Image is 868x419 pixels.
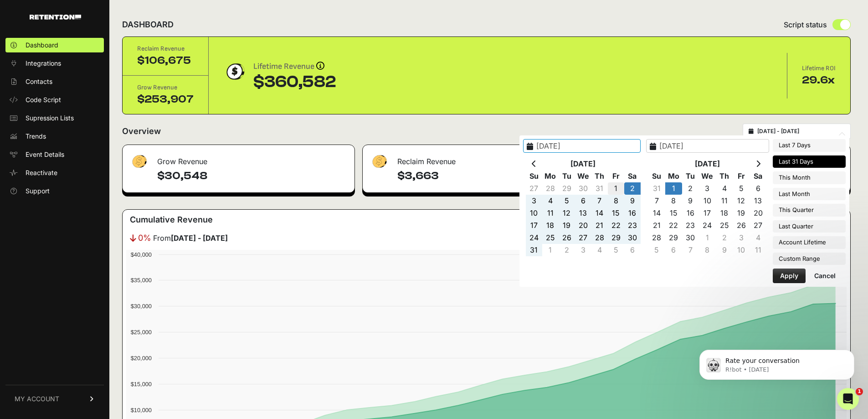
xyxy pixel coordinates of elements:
li: This Quarter [773,204,846,217]
h3: Cumulative Revenue [130,213,213,226]
td: 12 [559,207,575,219]
td: 2 [682,182,699,195]
th: We [575,170,591,182]
li: Custom Range [773,253,846,265]
td: 22 [665,219,682,232]
td: 2 [559,244,575,256]
h4: $3,663 [397,169,596,183]
td: 31 [591,182,608,195]
td: 20 [750,207,766,219]
span: Script status [784,19,827,30]
a: Reactivate [5,166,104,180]
td: 28 [648,232,665,244]
td: 15 [665,207,682,219]
td: 26 [559,232,575,244]
div: Grow Revenue [123,145,354,172]
td: 21 [648,219,665,232]
td: 27 [575,232,591,244]
td: 19 [733,207,750,219]
td: 18 [542,219,559,232]
img: fa-dollar-13500eef13a19c4ab2b9ed9ad552e47b0d9fc28b02b83b90ba0e00f96d6372e9.png [130,153,148,171]
span: Support [26,186,50,196]
td: 4 [750,232,766,244]
td: 1 [665,182,682,195]
iframe: Intercom live chat [837,388,859,410]
h2: DASHBOARD [122,18,174,31]
td: 10 [526,207,542,219]
td: 13 [575,207,591,219]
td: 5 [608,244,624,256]
a: Supression Lists [5,111,104,125]
td: 7 [591,195,608,207]
td: 19 [559,219,575,232]
div: Reclaim Revenue [363,145,603,172]
a: Integrations [5,56,104,71]
span: From [153,233,228,243]
img: dollar-coin-05c43ed7efb7bc0c12610022525b4bbbb207c7efeef5aecc26f025e68dcafac9.png [223,60,246,83]
th: [DATE] [542,158,624,170]
td: 8 [665,195,682,207]
span: MY ACCOUNT [15,394,59,403]
div: Reclaim Revenue [137,44,194,53]
td: 24 [526,232,542,244]
td: 4 [542,195,559,207]
th: Mo [542,170,559,182]
td: 28 [542,182,559,195]
td: 4 [591,244,608,256]
td: 11 [750,244,766,256]
iframe: Intercom notifications message [686,331,868,394]
span: Trends [26,132,46,141]
text: $20,000 [131,355,152,362]
th: Fr [733,170,750,182]
td: 3 [526,195,542,207]
td: 2 [624,182,641,195]
span: Event Details [26,150,64,159]
td: 30 [575,182,591,195]
th: [DATE] [665,158,750,170]
div: $360,582 [253,73,336,91]
td: 11 [716,195,733,207]
td: 15 [608,207,624,219]
h2: Overview [122,125,161,138]
a: Contacts [5,74,104,89]
td: 27 [750,219,766,232]
td: 25 [542,232,559,244]
td: 30 [682,232,699,244]
li: Last Month [773,188,846,201]
span: Code Script [26,95,61,104]
th: We [699,170,716,182]
td: 6 [750,182,766,195]
th: Mo [665,170,682,182]
td: 31 [526,244,542,256]
text: $25,000 [131,329,152,336]
div: $253,907 [137,92,194,107]
td: 20 [575,219,591,232]
td: 6 [575,195,591,207]
td: 9 [716,244,733,256]
th: Sa [624,170,641,182]
td: 22 [608,219,624,232]
td: 14 [648,207,665,219]
th: Tu [559,170,575,182]
td: 14 [591,207,608,219]
td: 21 [591,219,608,232]
li: Last 31 Days [773,155,846,168]
span: Contacts [26,77,52,86]
td: 6 [624,244,641,256]
div: Lifetime Revenue [253,60,336,73]
td: 10 [699,195,716,207]
span: Reactivate [26,168,57,177]
td: 9 [624,195,641,207]
td: 23 [682,219,699,232]
th: Sa [750,170,766,182]
span: 0% [138,232,151,244]
td: 12 [733,195,750,207]
span: 1 [856,388,863,395]
th: Su [648,170,665,182]
li: Account Lifetime [773,236,846,249]
div: $106,675 [137,53,194,68]
a: Dashboard [5,38,104,52]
